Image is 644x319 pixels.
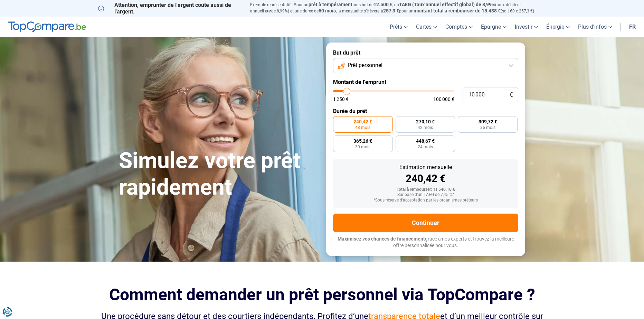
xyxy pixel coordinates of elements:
[333,236,518,249] p: grâce à nos experts et trouvez la meilleure offre personnalisée pour vous.
[333,58,518,73] button: Prêt personnel
[441,17,477,37] a: Comptes
[338,236,425,242] span: Maximisez vos chances de financement
[355,145,370,149] span: 30 mois
[333,49,518,56] label: But du prêt
[510,92,513,98] span: €
[412,17,441,37] a: Cartes
[511,17,542,37] a: Investir
[480,125,495,130] span: 36 mois
[418,125,433,130] span: 42 mois
[333,108,518,114] label: Durée du prêt
[416,119,435,124] span: 270,10 €
[383,8,399,13] span: 257,3 €
[414,8,501,13] span: montant total à rembourser de 15.438 €
[339,198,513,203] div: *Sous réserve d'acceptation par les organismes prêteurs
[263,8,271,13] span: fixe
[477,17,511,37] a: Épargne
[333,97,349,102] span: 1 250 €
[348,62,382,69] span: Prêt personnel
[574,17,616,37] a: Plus d'infos
[339,165,513,170] div: Estimation mensuelle
[433,97,454,102] span: 100 000 €
[339,187,513,192] div: Total à rembourser: 11 540,16 €
[333,79,518,85] label: Montant de l'emprunt
[386,17,412,37] a: Prêts
[309,2,352,7] span: prêt à tempérament
[333,214,518,232] button: Continuer
[542,17,574,37] a: Énergie
[319,8,336,13] span: 60 mois
[353,119,372,124] span: 240,42 €
[8,21,86,32] img: TopCompare
[339,193,513,197] div: Sur base d'un TAEG de 7,45 %*
[399,2,495,7] span: TAEG (Taux annuel effectif global) de 8,99%
[416,139,435,143] span: 448,67 €
[119,148,318,201] h1: Simulez votre prêt rapidement
[98,285,546,304] h2: Comment demander un prêt personnel via TopCompare ?
[355,125,370,130] span: 48 mois
[98,2,242,15] p: Attention, emprunter de l'argent coûte aussi de l'argent.
[339,173,513,184] div: 240,42 €
[625,17,640,37] a: fr
[418,145,433,149] span: 24 mois
[479,119,497,124] span: 309,72 €
[373,2,392,7] span: 12.500 €
[250,2,546,14] p: Exemple représentatif : Pour un tous but de , un (taux débiteur annuel de 8,99%) et une durée de ...
[353,139,372,143] span: 365,26 €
